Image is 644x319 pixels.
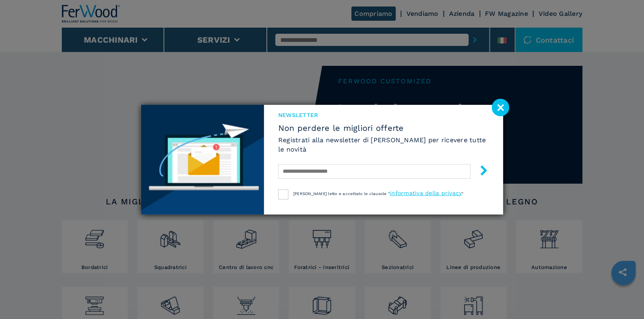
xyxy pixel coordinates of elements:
span: [PERSON_NAME] letto e accettato le clausole " [293,191,390,196]
span: " [462,191,464,196]
button: submit-button [471,162,489,181]
span: NEWSLETTER [278,111,489,119]
span: Non perdere le migliori offerte [278,123,489,133]
h6: Registrati alla newsletter di [PERSON_NAME] per ricevere tutte le novità [278,135,489,154]
img: Newsletter image [141,105,264,215]
a: informativa della privacy [390,190,462,196]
